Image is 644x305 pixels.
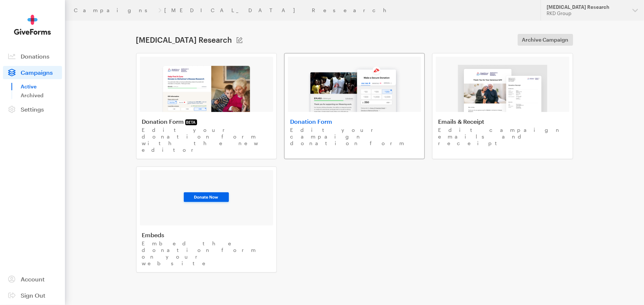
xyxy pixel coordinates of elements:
[142,127,271,153] p: Edit your donation form with the new editor
[21,91,62,100] a: Archived
[21,106,44,113] span: Settings
[458,65,547,112] img: image-3-0695904bd8fc2540e7c0ed4f0f3f42b2ae7fdd5008376bfc2271839042c80776.png
[547,4,627,10] div: [MEDICAL_DATA] Research
[522,35,569,44] span: Archive Campaign
[74,7,155,13] a: Campaigns
[161,65,252,112] img: image-1-83ed7ead45621bf174d8040c5c72c9f8980a381436cbc16a82a0f79bcd7e5139.png
[142,231,271,239] h4: Embeds
[21,276,45,283] span: Account
[290,127,419,147] p: Edit your campaign donation form
[307,65,402,112] img: image-2-e181a1b57a52e92067c15dabc571ad95275de6101288912623f50734140ed40c.png
[438,118,567,125] h4: Emails & Receipt
[547,10,627,17] div: RKD Group
[290,118,419,125] h4: Donation Form
[3,50,62,63] a: Donations
[21,53,49,60] span: Donations
[21,292,45,299] span: Sign Out
[3,103,62,116] a: Settings
[142,118,271,125] h4: Donation Form
[438,127,567,147] p: Edit campaign emails and receipt
[21,69,53,76] span: Campaigns
[185,119,197,125] span: BETA
[3,289,62,302] a: Sign Out
[136,35,232,44] h1: [MEDICAL_DATA] Research
[181,190,231,205] img: image-3-93ee28eb8bf338fe015091468080e1db9f51356d23dce784fdc61914b1599f14.png
[284,53,425,159] a: Donation Form Edit your campaign donation form
[136,166,277,273] a: Embeds Embed the donation form on your website
[14,15,51,35] img: GiveForms
[3,66,62,79] a: Campaigns
[21,82,62,91] a: Active
[432,53,573,159] a: Emails & Receipt Edit campaign emails and receipt
[518,34,573,46] a: Archive Campaign
[142,240,271,267] p: Embed the donation form on your website
[3,273,62,286] a: Account
[164,7,399,13] a: [MEDICAL_DATA] Research
[136,53,277,159] a: Donation FormBETA Edit your donation form with the new editor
